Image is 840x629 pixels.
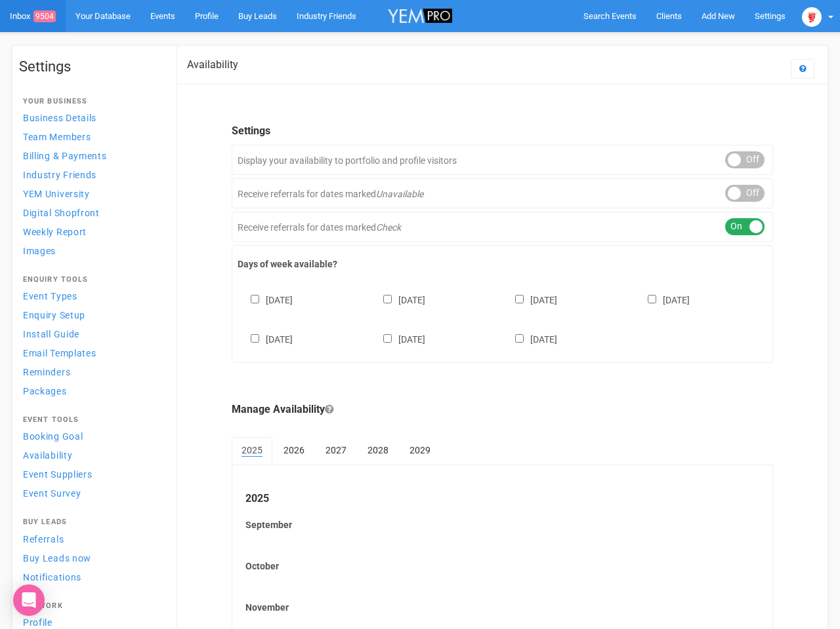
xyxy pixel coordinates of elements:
[376,222,401,233] em: Check
[702,11,735,21] span: Add New
[23,367,70,377] span: Reminders
[13,584,45,616] div: Open Intercom Messenger
[19,484,163,502] a: Event Survey
[583,11,637,21] span: Search Events
[23,291,77,301] span: Event Types
[515,295,524,303] input: [DATE]
[238,257,767,271] label: Days of week available?
[648,295,656,303] input: [DATE]
[232,178,773,208] div: Receive referrals for dates marked
[232,402,773,417] legend: Manage Availability
[19,242,163,259] a: Images
[232,145,773,175] div: Display your availability to portfolio and profile visitors
[515,334,524,343] input: [DATE]
[23,132,91,142] span: Team Members
[23,348,96,358] span: Email Templates
[23,151,107,161] span: Billing & Payments
[370,292,425,307] label: [DATE]
[502,332,557,346] label: [DATE]
[19,147,163,164] a: Billing & Payments
[383,334,392,343] input: [DATE]
[245,491,759,506] legend: 2025
[19,446,163,464] a: Availability
[238,292,293,307] label: [DATE]
[23,329,79,339] span: Install Guide
[19,287,163,305] a: Event Types
[358,437,398,463] a: 2028
[23,208,100,218] span: Digital Shopfront
[23,98,159,105] h4: Your Business
[187,59,238,71] h2: Availability
[19,325,163,343] a: Install Guide
[19,363,163,381] a: Reminders
[656,11,682,21] span: Clients
[19,306,163,324] a: Enquiry Setup
[23,189,90,199] span: YEM University
[23,227,87,237] span: Weekly Report
[23,310,85,320] span: Enquiry Setup
[251,295,259,303] input: [DATE]
[802,7,822,27] img: open-uri20250107-2-1pbi2ie
[316,437,356,463] a: 2027
[370,332,425,346] label: [DATE]
[274,437,314,463] a: 2026
[19,427,163,445] a: Booking Goal
[232,437,272,465] a: 2025
[19,128,163,145] a: Team Members
[502,292,557,307] label: [DATE]
[23,450,72,461] span: Availability
[251,334,259,343] input: [DATE]
[19,166,163,183] a: Industry Friends
[376,189,423,199] em: Unavailable
[33,10,56,22] span: 9504
[23,276,159,284] h4: Enquiry Tools
[19,109,163,126] a: Business Details
[245,601,759,614] label: November
[400,437,440,463] a: 2029
[19,223,163,240] a: Weekly Report
[19,382,163,400] a: Packages
[23,518,159,526] h4: Buy Leads
[245,518,759,531] label: September
[19,465,163,483] a: Event Suppliers
[232,212,773,242] div: Receive referrals for dates marked
[23,602,159,610] h4: Network
[23,113,96,123] span: Business Details
[23,431,83,442] span: Booking Goal
[23,469,93,480] span: Event Suppliers
[23,246,56,256] span: Images
[19,568,163,586] a: Notifications
[245,560,759,573] label: October
[232,124,773,139] legend: Settings
[23,386,67,396] span: Packages
[19,204,163,221] a: Digital Shopfront
[19,344,163,362] a: Email Templates
[635,292,690,307] label: [DATE]
[383,295,392,303] input: [DATE]
[23,572,81,582] span: Notifications
[23,488,81,499] span: Event Survey
[19,549,163,567] a: Buy Leads now
[19,530,163,548] a: Referrals
[19,185,163,202] a: YEM University
[19,59,163,75] h1: Settings
[23,416,159,424] h4: Event Tools
[238,332,293,346] label: [DATE]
